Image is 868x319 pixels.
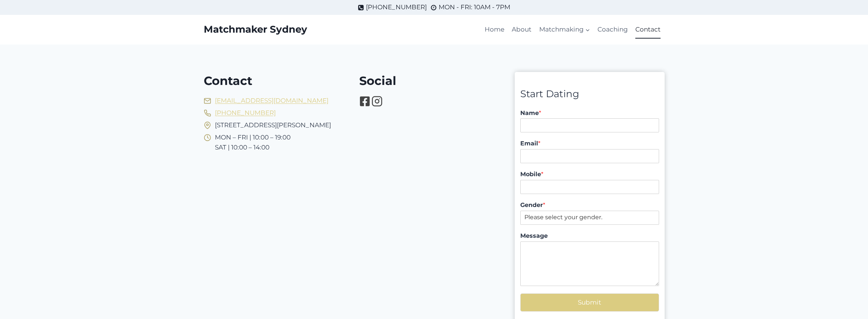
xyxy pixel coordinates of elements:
[215,108,276,118] span: [PHONE_NUMBER]
[520,180,659,194] input: Mobile
[215,132,291,152] span: MON – FRI | 10:00 – 19:00 SAT | 10:00 – 14:00
[594,21,632,39] a: Coaching
[359,72,503,90] h1: Social
[520,232,659,240] label: Message
[539,24,590,34] span: Matchmaking
[520,201,659,209] label: Gender
[439,2,510,12] span: MON - FRI: 10AM - 7PM
[508,21,535,39] a: About
[366,2,427,12] span: [PHONE_NUMBER]
[632,21,664,39] a: Contact
[215,120,331,130] span: [STREET_ADDRESS][PERSON_NAME]
[358,2,427,12] a: [PHONE_NUMBER]
[535,21,593,39] a: Matchmaking
[481,21,665,39] nav: Primary
[215,97,328,104] a: [EMAIL_ADDRESS][DOMAIN_NAME]
[481,21,508,39] a: Home
[520,293,659,312] button: Submit
[204,72,347,90] h1: Contact
[204,24,307,35] a: Matchmaker Sydney
[520,140,659,148] label: Email
[204,108,276,118] a: [PHONE_NUMBER]
[520,86,659,102] div: Start Dating
[520,171,659,178] label: Mobile
[520,109,659,117] label: Name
